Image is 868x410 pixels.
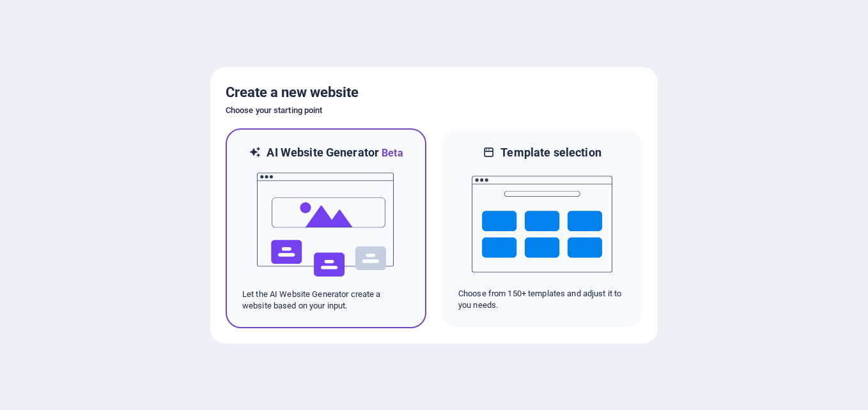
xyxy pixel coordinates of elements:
h6: Template selection [500,145,601,160]
div: AI Website GeneratorBetaaiLet the AI Website Generator create a website based on your input. [226,128,426,328]
span: Beta [379,147,403,159]
h6: AI Website Generator [267,145,403,161]
img: ai [256,161,396,289]
p: Choose from 150+ templates and adjust it to you needs. [458,288,626,311]
p: Let the AI Website Generator create a website based on your input. [242,289,410,312]
h6: Choose your starting point [226,103,642,118]
div: Template selectionChoose from 150+ templates and adjust it to you needs. [442,128,642,328]
h5: Create a new website [226,82,642,103]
